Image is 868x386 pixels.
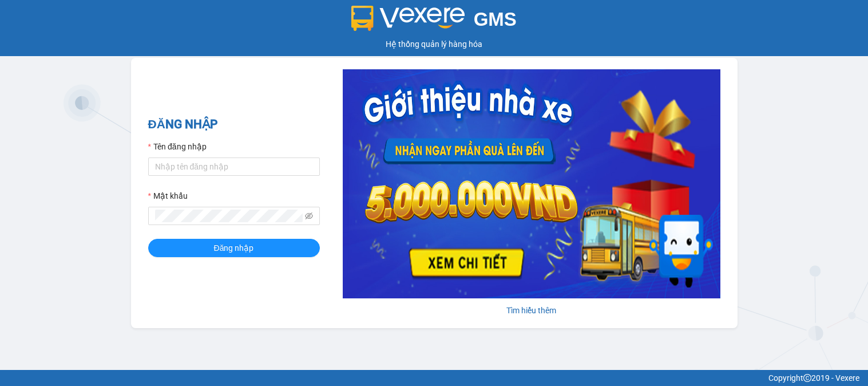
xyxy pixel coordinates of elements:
[3,38,865,50] div: Hệ thống quản lý hàng hóa
[148,157,320,176] input: Tên đăng nhập
[155,210,303,222] input: Mật khẩu
[803,374,811,382] span: copyright
[474,9,517,30] span: GMS
[214,242,254,254] span: Đăng nhập
[148,190,188,202] label: Mật khẩu
[305,212,313,220] span: eye-invisible
[148,239,320,257] button: Đăng nhập
[148,140,207,153] label: Tên đăng nhập
[343,304,720,317] div: Tìm hiểu thêm
[9,372,859,384] div: Copyright 2019 - Vexere
[351,17,517,26] a: GMS
[351,6,465,31] img: logo 2
[343,69,720,298] img: banner-0
[148,115,320,134] h2: ĐĂNG NHẬP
